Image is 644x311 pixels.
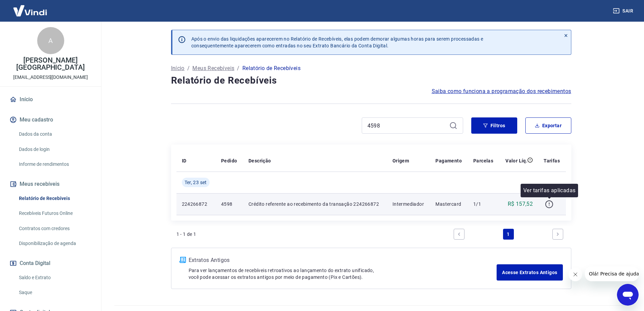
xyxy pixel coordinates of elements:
p: [PERSON_NAME] [GEOGRAPHIC_DATA] [5,57,96,71]
p: Pedido [221,157,237,164]
a: Início [8,92,93,107]
input: Busque pelo número do pedido [367,120,447,131]
p: Tarifas [544,157,560,164]
a: Início [171,64,185,72]
button: Exportar [525,117,571,134]
span: Ter, 23 set [185,179,207,186]
p: Ver tarifas aplicadas [523,186,575,195]
a: Recebíveis Futuros Online [16,206,93,220]
a: Dados de login [16,142,93,156]
p: 1/1 [473,201,494,207]
iframe: Mensagem da empresa [585,266,639,281]
button: Filtros [471,117,517,134]
button: Conta Digital [8,256,93,271]
ul: Pagination [451,226,566,242]
a: Page 1 is your current page [503,229,514,240]
button: Meu cadastro [8,112,93,127]
p: 224266872 [182,201,211,207]
p: Valor Líq. [505,157,527,164]
p: Crédito referente ao recebimento da transação 224266872 [248,201,382,207]
p: / [187,64,190,72]
iframe: Botão para abrir a janela de mensagens [617,284,639,306]
a: Previous page [454,229,464,240]
a: Dados da conta [16,127,93,141]
a: Saldo e Extrato [16,271,93,285]
p: Mastercard [435,201,462,207]
a: Saiba como funciona a programação dos recebimentos [432,87,571,95]
p: Descrição [248,157,271,164]
button: Sair [612,5,636,17]
a: Acesse Extratos Antigos [497,264,563,281]
p: Após o envio das liquidações aparecerem no Relatório de Recebíveis, elas podem demorar algumas ho... [191,36,483,49]
p: Intermediador [392,201,425,207]
span: Olá! Precisa de ajuda? [4,5,57,10]
p: 4598 [221,201,238,207]
p: Pagamento [435,157,462,164]
iframe: Fechar mensagem [569,268,582,281]
img: Vindi [8,0,52,21]
div: A [37,27,64,54]
button: Meus recebíveis [8,177,93,192]
p: / [237,64,239,72]
p: R$ 157,52 [508,200,533,208]
a: Informe de rendimentos [16,157,93,171]
a: Relatório de Recebíveis [16,192,93,205]
a: Next page [552,229,563,240]
p: Relatório de Recebíveis [242,64,301,72]
p: Extratos Antigos [189,256,497,264]
p: Para ver lançamentos de recebíveis retroativos ao lançamento do extrato unificado, você pode aces... [189,267,497,281]
p: Parcelas [473,157,493,164]
a: Meus Recebíveis [192,64,234,72]
p: Origem [392,157,409,164]
p: [EMAIL_ADDRESS][DOMAIN_NAME] [13,74,88,81]
a: Contratos com credores [16,222,93,236]
p: ID [182,157,187,164]
a: Disponibilização de agenda [16,237,93,250]
a: Saque [16,286,93,299]
h4: Relatório de Recebíveis [171,74,571,87]
img: ícone [180,257,186,263]
p: 1 - 1 de 1 [176,231,196,238]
